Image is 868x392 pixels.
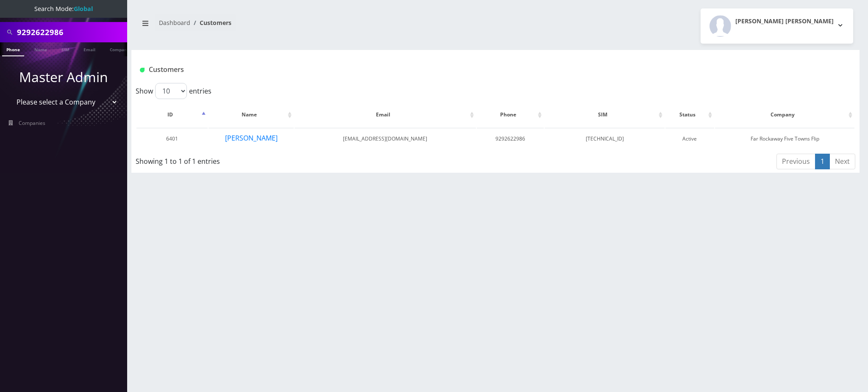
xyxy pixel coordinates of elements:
a: Dashboard [159,19,190,27]
th: SIM: activate to sort column ascending [545,102,664,127]
a: Email [79,42,100,55]
td: Far Rockaway Five Towns Flip [715,128,854,149]
a: 1 [815,154,830,169]
h1: Customers [140,66,730,74]
strong: Global [74,5,93,13]
a: Previous [776,154,815,169]
button: [PERSON_NAME] [PERSON_NAME] [701,8,853,44]
th: Name: activate to sort column ascending [209,102,294,127]
span: Search Mode: [34,5,93,13]
label: Show entries [136,83,211,99]
a: Name [30,42,51,55]
h2: [PERSON_NAME] [PERSON_NAME] [735,18,834,25]
button: [PERSON_NAME] [225,133,278,144]
nav: breadcrumb [138,14,489,38]
td: [EMAIL_ADDRESS][DOMAIN_NAME] [295,128,476,149]
a: Next [829,154,855,169]
th: Email: activate to sort column ascending [295,102,476,127]
td: 9292622986 [477,128,544,149]
a: SIM [57,42,73,55]
th: ID: activate to sort column descending [136,102,208,127]
span: Companies [19,119,45,127]
td: Active [665,128,715,149]
input: Search All Companies [17,24,125,40]
li: Customers [190,18,231,27]
th: Phone: activate to sort column ascending [477,102,544,127]
a: Company [106,42,134,55]
td: 6401 [136,128,208,149]
td: [TECHNICAL_ID] [545,128,664,149]
th: Status: activate to sort column ascending [665,102,715,127]
select: Showentries [155,83,187,99]
th: Company: activate to sort column ascending [715,102,854,127]
div: Showing 1 to 1 of 1 entries [136,153,429,166]
a: Phone [2,42,24,56]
